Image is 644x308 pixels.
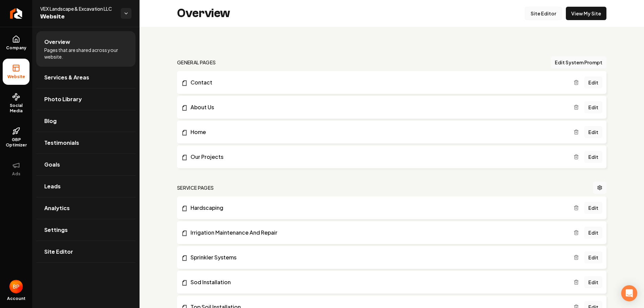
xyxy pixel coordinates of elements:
[44,161,60,169] span: Goals
[181,204,574,212] a: Hardscaping
[177,7,230,20] h2: Overview
[44,182,61,190] span: Leads
[525,7,562,20] a: Site Editor
[9,280,23,293] button: Open user button
[36,88,136,110] a: Photo Library
[3,137,30,148] span: GBP Optimizer
[181,253,574,261] a: Sprinkler Systems
[44,204,70,212] span: Analytics
[551,56,606,68] button: Edit System Prompt
[44,47,127,60] span: Pages that are shared across your website.
[181,78,574,86] a: Contact
[584,251,602,263] a: Edit
[584,151,602,163] a: Edit
[181,278,574,286] a: Sod Installation
[40,5,115,12] span: VEX Landscape & Excavation LLC
[10,8,22,19] img: Rebolt Logo
[36,219,136,241] a: Settings
[44,139,79,147] span: Testimonials
[5,74,28,79] span: Website
[44,226,68,234] span: Settings
[3,103,30,114] span: Social Media
[9,280,23,293] img: Bailey Paraspolo
[36,132,136,153] a: Testimonials
[44,73,89,81] span: Services & Areas
[3,122,30,153] a: GBP Optimizer
[181,229,574,237] a: Irrigation Maintenance And Repair
[36,241,136,262] a: Site Editor
[177,59,216,66] h2: general pages
[584,76,602,88] a: Edit
[36,176,136,197] a: Leads
[7,296,25,301] span: Account
[181,103,574,111] a: About Us
[44,38,70,46] span: Overview
[3,45,29,51] span: Company
[3,87,30,119] a: Social Media
[44,95,82,103] span: Photo Library
[9,171,23,177] span: Ads
[584,227,602,239] a: Edit
[584,126,602,138] a: Edit
[584,276,602,288] a: Edit
[36,67,136,88] a: Services & Areas
[621,285,637,301] div: Open Intercom Messenger
[177,184,214,191] h2: Service Pages
[181,153,574,161] a: Our Projects
[40,12,115,21] span: Website
[3,30,30,56] a: Company
[181,128,574,136] a: Home
[3,156,30,182] button: Ads
[566,7,606,20] a: View My Site
[584,202,602,214] a: Edit
[44,117,57,125] span: Blog
[584,101,602,113] a: Edit
[44,248,73,256] span: Site Editor
[36,197,136,219] a: Analytics
[36,110,136,132] a: Blog
[36,154,136,175] a: Goals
